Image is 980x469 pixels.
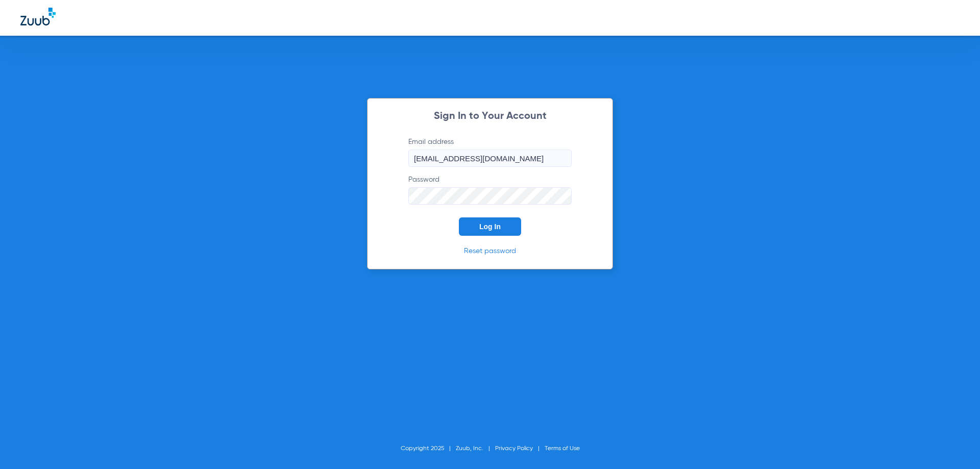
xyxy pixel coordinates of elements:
[408,137,572,167] label: Email address
[408,175,572,205] label: Password
[479,223,501,231] span: Log In
[495,446,533,452] a: Privacy Policy
[464,248,516,255] a: Reset password
[456,443,495,454] li: Zuub, Inc.
[20,8,56,26] img: Zuub Logo
[408,150,572,167] input: Email address
[545,446,580,452] a: Terms of Use
[408,187,572,205] input: Password
[459,217,521,236] button: Log In
[401,443,456,454] li: Copyright 2025
[393,111,587,121] h2: Sign In to Your Account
